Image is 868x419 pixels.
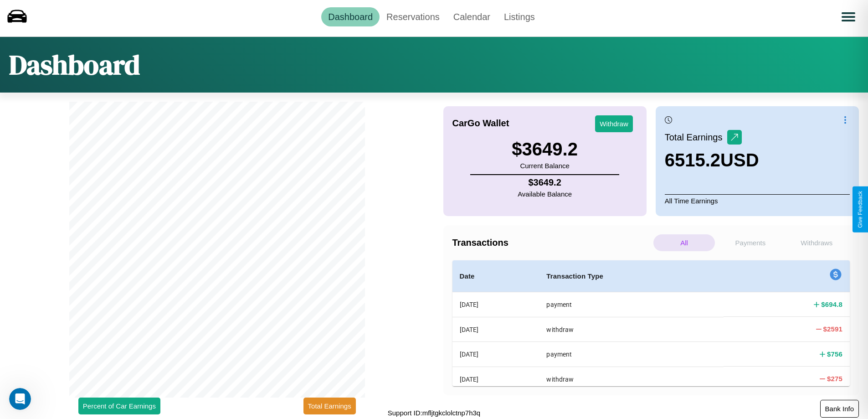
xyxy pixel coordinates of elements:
[836,4,861,30] button: Open menu
[539,367,724,391] th: withdraw
[452,367,539,391] th: [DATE]
[452,317,539,341] th: [DATE]
[380,7,447,26] a: Reservations
[665,194,850,207] p: All Time Earnings
[786,234,847,251] p: Withdraws
[9,46,140,83] h1: Dashboard
[452,238,651,248] h4: Transactions
[78,398,160,414] button: Percent of Car Earnings
[518,177,572,188] h4: $ 3649.2
[460,271,532,282] h4: Date
[539,292,724,317] th: payment
[9,388,31,410] iframe: Intercom live chat
[512,139,578,160] h3: $ 3649.2
[823,324,842,334] h4: $ 2591
[518,188,572,200] p: Available Balance
[512,160,578,172] p: Current Balance
[595,115,633,132] button: Withdraw
[665,150,759,171] h3: 6515.2 USD
[388,407,480,419] p: Support ID: mfljtgkclolctnp7h3q
[827,349,842,359] h4: $ 756
[665,129,727,145] p: Total Earnings
[653,234,715,251] p: All
[497,7,542,26] a: Listings
[539,342,724,367] th: payment
[452,118,509,129] h4: CarGo Wallet
[820,400,859,418] button: Bank Info
[719,234,781,251] p: Payments
[546,271,716,282] h4: Transaction Type
[452,342,539,367] th: [DATE]
[857,191,863,228] div: Give Feedback
[452,292,539,317] th: [DATE]
[821,300,842,309] h4: $ 694.8
[447,7,497,26] a: Calendar
[321,7,380,26] a: Dashboard
[539,317,724,341] th: withdraw
[827,374,842,383] h4: $ 275
[303,398,356,414] button: Total Earnings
